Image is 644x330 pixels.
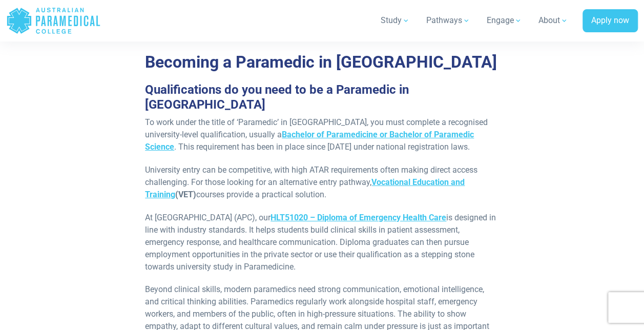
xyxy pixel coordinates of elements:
[145,177,465,199] strong: (VET)
[271,213,446,222] a: HLT51020 – Diploma of Emergency Health Care
[145,212,499,273] p: At [GEOGRAPHIC_DATA] (APC), our is designed in line with industry standards. It helps students bu...
[375,6,416,35] a: Study
[145,177,465,199] a: Vocational Education and Training
[145,130,474,152] a: Bachelor of Paramedicine or Bachelor of Paramedic Science
[145,82,499,112] h3: Qualifications do you need to be a Paramedic in [GEOGRAPHIC_DATA]
[532,6,574,35] a: About
[145,52,499,72] h2: Becoming a Paramedic in [GEOGRAPHIC_DATA]
[145,164,499,201] p: University entry can be competitive, with high ATAR requirements often making direct access chall...
[481,6,528,35] a: Engage
[420,6,476,35] a: Pathways
[145,116,499,153] p: To work under the title of ‘Paramedic’ in [GEOGRAPHIC_DATA], you must complete a recognised unive...
[6,4,101,37] a: Australian Paramedical College
[583,9,638,33] a: Apply now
